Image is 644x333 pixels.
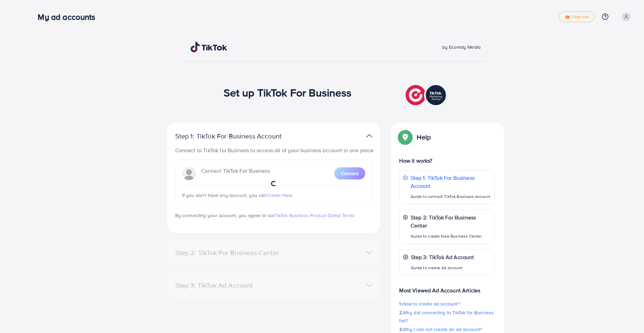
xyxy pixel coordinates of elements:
p: Step 1: TikTok For Business Account [411,174,491,190]
a: tickUpgrade [559,11,595,22]
p: 2. [399,308,495,325]
p: 1. [399,300,495,308]
p: Guide to connect TikTok Business account [411,193,491,201]
p: Guide to create Ad account [411,264,474,272]
p: Step 2: TikTok For Business Center [411,213,491,230]
p: Guide to create New Business Center [411,232,491,240]
span: Upgrade [565,14,589,19]
img: Popup guide [399,131,411,143]
p: Help [417,133,431,141]
img: TikTok partner [406,83,448,107]
h3: My ad accounts [38,12,101,22]
img: TikTok [190,42,227,52]
p: Step 1: TikTok For Business Account [175,132,303,140]
p: How it works? [399,157,495,165]
span: How to create ad account? [402,300,460,307]
img: TikTok partner [366,131,372,141]
h1: Set up TikTok For Business [224,86,352,99]
img: tick [565,15,570,19]
span: by Ecomdy Media [442,44,481,50]
p: Step 3: TikTok Ad Account [411,253,474,261]
p: Most Viewed Ad Account Articles [399,281,495,294]
span: Why I can not create an ad account? [403,326,482,333]
span: Why did connecting to TikTok for Business fail? [399,309,494,324]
